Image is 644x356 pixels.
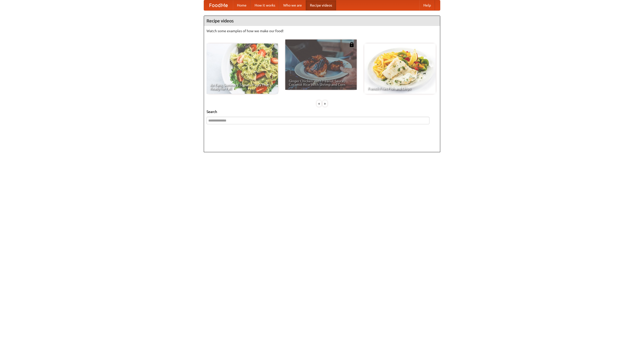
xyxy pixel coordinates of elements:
[368,87,432,90] span: French Fries Fish and Chips
[364,44,436,94] a: French Fries Fish and Chips
[207,28,437,33] p: Watch some examples of how we make our food!
[207,44,278,94] a: An Easy, Summery Tomato Pasta That's Ready for Fall
[204,16,440,26] h4: Recipe videos
[204,0,233,10] a: FoodMe
[233,0,251,10] a: Home
[210,83,274,90] span: An Easy, Summery Tomato Pasta That's Ready for Fall
[419,0,435,10] a: Help
[279,0,306,10] a: Who we are
[306,0,336,10] a: Recipe videos
[317,100,321,107] div: «
[251,0,279,10] a: How it works
[323,100,327,107] div: »
[349,42,354,47] img: 483408.png
[207,109,437,114] h5: Search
